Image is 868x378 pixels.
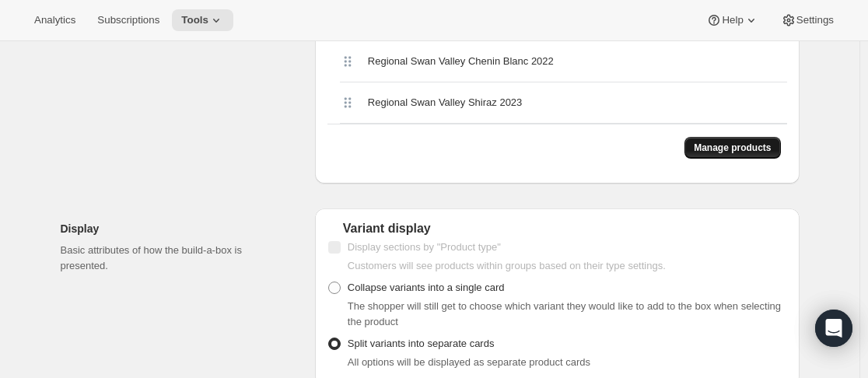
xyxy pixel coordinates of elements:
[348,338,495,349] span: Split variants into separate cards
[815,310,852,347] div: Open Intercom Messenger
[172,9,233,31] button: Tools
[348,300,781,327] span: The shopper will still get to choose which variant they would like to add to the box when selecti...
[684,137,780,159] button: Manage products
[348,356,590,368] span: All options will be displayed as separate product cards
[697,9,768,31] button: Help
[61,243,290,274] p: Basic attributes of how the build-a-box is presented.
[61,221,290,236] h2: Display
[181,14,208,26] span: Tools
[348,241,501,253] span: Display sections by "Product type"
[772,9,843,31] button: Settings
[722,14,743,26] span: Help
[694,142,771,154] span: Manage products
[34,14,75,26] span: Analytics
[97,14,159,26] span: Subscriptions
[796,14,834,26] span: Settings
[327,221,787,236] div: Variant display
[25,9,85,31] button: Analytics
[348,282,505,293] span: Collapse variants into a single card
[368,54,554,69] span: Regional Swan Valley Chenin Blanc 2022
[368,95,523,110] span: Regional Swan Valley Shiraz 2023
[348,260,666,271] span: Customers will see products within groups based on their type settings.
[88,9,169,31] button: Subscriptions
